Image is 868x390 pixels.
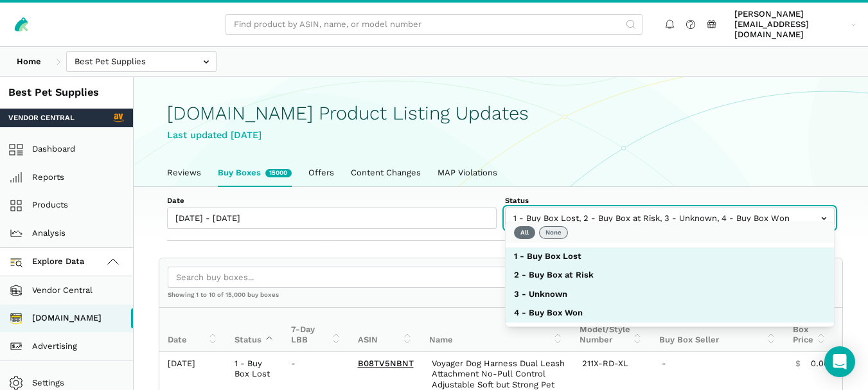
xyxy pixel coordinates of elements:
[506,303,834,322] button: 4 - Buy Box Won
[506,285,834,303] button: 3 - Unknown
[505,195,835,206] label: Status
[514,226,535,239] button: All
[811,359,829,369] span: 0.00
[429,159,506,186] a: MAP Violations
[350,308,421,352] th: ASIN: activate to sort column ascending
[506,247,834,266] button: 1 - Buy Box Lost
[506,266,834,285] button: 2 - Buy Box at Risk
[358,359,414,368] a: B08TV5NBNT
[8,112,75,123] span: Vendor Central
[8,85,125,100] div: Best Pet Supplies
[209,159,300,186] a: Buy Boxes15000
[300,159,342,186] a: Offers
[159,290,842,307] div: Showing 1 to 10 of 15,000 buy boxes
[283,308,350,352] th: 7-Day LBB : activate to sort column ascending
[226,308,283,352] th: Status: activate to sort column descending
[159,308,226,352] th: Date: activate to sort column ascending
[226,14,642,35] input: Find product by ASIN, name, or model number
[8,51,49,73] a: Home
[66,51,217,73] input: Best Pet Supplies
[784,308,835,352] th: Buy Box Price: activate to sort column ascending
[167,128,835,143] div: Last updated [DATE]
[571,308,651,352] th: Model/Style Number: activate to sort column ascending
[824,346,855,377] div: Open Intercom Messenger
[539,226,568,239] button: None
[167,195,497,206] label: Date
[13,254,85,270] span: Explore Data
[168,267,668,288] input: Search buy boxes...
[421,308,571,352] th: Name: activate to sort column ascending
[505,208,835,229] input: 1 - Buy Box Lost, 2 - Buy Box at Risk, 3 - Unknown, 4 - Buy Box Won
[731,7,860,42] a: [PERSON_NAME][EMAIL_ADDRESS][DOMAIN_NAME]
[167,103,835,124] h1: [DOMAIN_NAME] Product Listing Updates
[159,159,209,186] a: Reviews
[265,169,292,177] span: New buy boxes in the last week
[795,359,801,369] span: $
[342,159,429,186] a: Content Changes
[734,9,847,40] span: [PERSON_NAME][EMAIL_ADDRESS][DOMAIN_NAME]
[651,308,784,352] th: Buy Box Seller: activate to sort column ascending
